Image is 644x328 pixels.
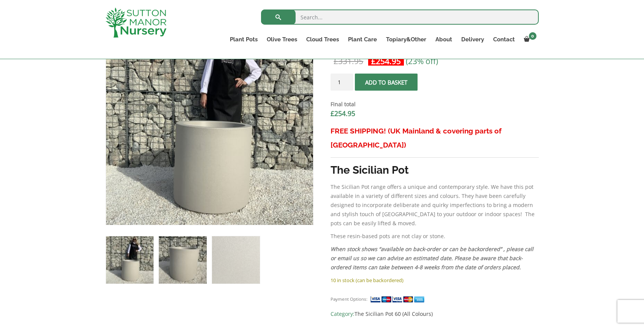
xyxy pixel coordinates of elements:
[355,74,418,91] button: Add to basket
[331,276,538,285] p: 10 in stock (can be backordered)
[519,34,539,45] a: 0
[212,236,259,284] img: The Sicilian Cylinder Pot 60 Colour Champagne - Image 3
[381,34,431,45] a: Topiary&Other
[529,32,536,40] span: 0
[343,34,381,45] a: Plant Care
[106,236,153,284] img: The Sicilian Cylinder Pot 60 Colour Champagne
[371,56,376,66] span: £
[331,100,538,109] dt: Final total
[331,182,538,228] p: The Sicilian Pot range offers a unique and contemporary style. We have this pot available in a va...
[331,109,355,118] bdi: 254.95
[331,296,367,302] small: Payment Options:
[262,34,302,45] a: Olive Trees
[334,56,363,66] bdi: 331.95
[106,8,166,38] img: logo
[406,56,438,66] span: (23% off)
[431,34,457,45] a: About
[457,34,489,45] a: Delivery
[159,236,206,284] img: The Sicilian Cylinder Pot 60 Colour Champagne - Image 2
[331,164,409,176] strong: The Sicilian Pot
[489,34,519,45] a: Contact
[331,245,533,271] em: When stock shows “available on back-order or can be backordered” , please call or email us so we ...
[331,232,538,241] p: These resin-based pots are not clay or stone.
[331,309,538,319] span: Category:
[371,56,401,66] bdi: 254.95
[354,310,433,317] a: The Sicilian Pot 60 (All Colours)
[261,9,539,25] input: Search...
[331,109,334,118] span: £
[334,56,338,66] span: £
[302,34,343,45] a: Cloud Trees
[370,295,427,303] img: payment supported
[225,34,262,45] a: Plant Pots
[331,74,353,91] input: Product quantity
[331,124,538,152] h3: FREE SHIPPING! (UK Mainland & covering parts of [GEOGRAPHIC_DATA])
